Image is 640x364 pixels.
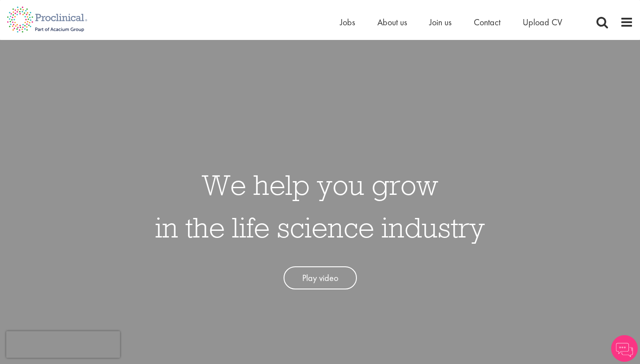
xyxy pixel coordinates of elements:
[429,16,452,28] a: Join us
[523,16,562,28] a: Upload CV
[377,16,407,28] a: About us
[474,16,500,28] a: Contact
[284,266,357,290] a: Play video
[155,163,485,249] h1: We help you grow in the life science industry
[340,16,355,28] a: Jobs
[611,335,638,362] img: Chatbot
